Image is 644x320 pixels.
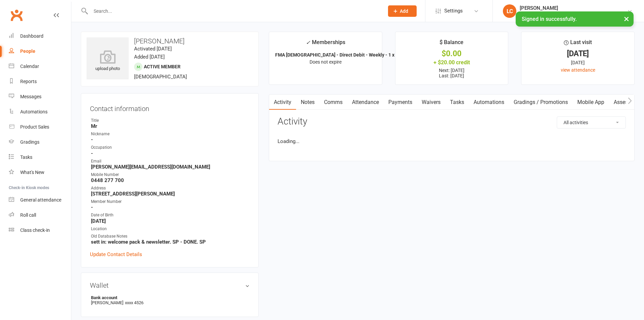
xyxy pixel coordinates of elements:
a: Messages [9,89,71,104]
a: Activity [269,95,296,110]
strong: [STREET_ADDRESS][PERSON_NAME] [91,191,250,197]
h3: [PERSON_NAME] [87,37,253,45]
div: upload photo [87,50,129,72]
a: Notes [296,95,319,110]
a: What's New [9,165,71,180]
div: General attendance [20,197,61,203]
a: Payments [384,95,417,110]
div: Date of Birth [91,212,250,218]
div: Member Number [91,199,250,205]
a: Comms [319,95,347,110]
time: Activated [DATE] [134,46,172,52]
div: Email [91,158,250,165]
a: Attendance [347,95,384,110]
div: Address [91,185,250,191]
i: ✓ [306,39,310,46]
a: People [9,44,71,59]
a: Calendar [9,59,71,74]
strong: 0448 277 700 [91,177,250,183]
span: [DEMOGRAPHIC_DATA] [134,74,187,80]
a: General attendance kiosk mode [9,192,71,208]
a: Automations [9,104,71,119]
strong: sett in: welcome pack & newsletter. SP - DONE. SP [91,239,250,245]
a: Reports [9,74,71,89]
strong: - [91,150,250,156]
div: Calendar [20,64,39,69]
div: [DATE] [527,50,628,57]
div: LC [503,4,516,18]
div: Gradings [20,139,39,145]
strong: [DATE] [91,218,250,224]
span: xxxx 4526 [125,300,143,305]
strong: [PERSON_NAME][EMAIL_ADDRESS][DOMAIN_NAME] [91,164,250,170]
div: Dashboard [20,33,43,39]
a: Automations [469,95,509,110]
a: Update Contact Details [90,250,142,258]
div: Old Database Notes [91,233,250,240]
a: view attendance [561,67,595,73]
div: Product Sales [20,124,49,130]
li: [PERSON_NAME] [90,294,250,306]
a: Roll call [9,208,71,223]
div: Reports [20,79,37,84]
a: Tasks [9,150,71,165]
div: $0.00 [401,50,502,57]
div: Tasks [20,154,32,160]
div: Memberships [306,38,345,50]
div: Occupation [91,144,250,151]
a: Product Sales [9,119,71,135]
button: × [620,11,633,26]
div: Class check-in [20,227,50,233]
h3: Wallet [90,282,250,289]
h3: Activity [278,116,626,127]
div: Messages [20,94,41,99]
div: + $20.00 credit [401,59,502,66]
div: People [20,48,35,54]
a: Waivers [417,95,445,110]
span: Signed in successfully. [522,16,577,22]
span: Does not expire [310,59,342,65]
span: Add [400,8,408,14]
button: Add [388,5,417,17]
li: Loading... [278,137,626,145]
span: Active member [144,64,181,69]
a: Clubworx [8,7,25,24]
time: Added [DATE] [134,54,165,60]
h3: Contact information [90,102,250,112]
div: Last visit [564,38,592,50]
div: What's New [20,170,44,175]
a: Dashboard [9,29,71,44]
strong: Bank account [91,295,246,300]
div: [PERSON_NAME] Martial Arts and Fitness Academy [520,11,627,17]
strong: Mr [91,123,250,129]
div: Mobile Number [91,172,250,178]
a: Gradings [9,135,71,150]
div: $ Balance [440,38,463,50]
a: Mobile App [573,95,609,110]
div: Roll call [20,212,36,218]
strong: - [91,137,250,143]
div: Nickname [91,131,250,137]
div: Location [91,226,250,232]
div: [PERSON_NAME] [520,5,627,11]
a: Gradings / Promotions [509,95,573,110]
strong: FMA [DEMOGRAPHIC_DATA] - Direct Debit - Weekly - 1 x pe... [275,52,405,58]
strong: - [91,204,250,210]
p: Next: [DATE] Last: [DATE] [401,68,502,78]
div: [DATE] [527,59,628,66]
div: Title [91,117,250,124]
a: Class kiosk mode [9,223,71,238]
input: Search... [89,6,379,16]
div: Automations [20,109,47,114]
a: Tasks [445,95,469,110]
span: Settings [444,3,463,19]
